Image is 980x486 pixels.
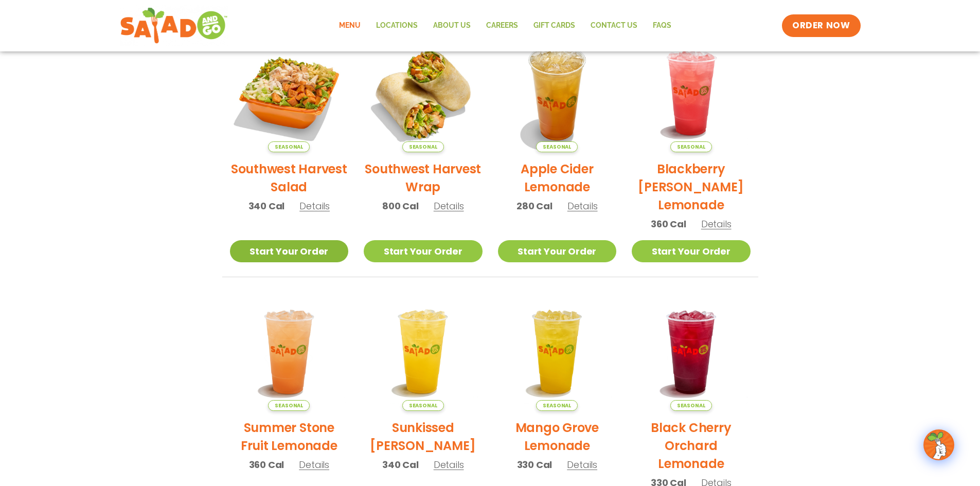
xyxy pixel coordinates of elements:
span: 360 Cal [249,458,284,472]
span: Details [701,218,732,230]
span: Seasonal [268,400,310,411]
img: Product photo for Southwest Harvest Wrap [364,33,483,152]
a: ORDER NOW [782,14,860,37]
a: About Us [425,14,478,38]
a: Start Your Order [230,240,349,262]
img: Product photo for Apple Cider Lemonade [498,33,617,152]
span: Seasonal [670,400,712,411]
span: 340 Cal [382,458,419,472]
img: Product photo for Southwest Harvest Salad [230,33,349,152]
span: 800 Cal [382,199,419,213]
h2: Summer Stone Fruit Lemonade [230,419,349,455]
span: Seasonal [268,141,310,152]
img: Product photo for Mango Grove Lemonade [498,293,617,411]
span: Seasonal [536,141,578,152]
h2: Southwest Harvest Wrap [364,160,483,196]
a: Careers [478,14,526,38]
h2: Southwest Harvest Salad [230,160,349,196]
a: Start Your Order [364,240,483,262]
img: Product photo for Blackberry Bramble Lemonade [632,33,751,152]
a: GIFT CARDS [526,14,583,38]
h2: Mango Grove Lemonade [498,419,617,455]
nav: Menu [331,14,679,38]
span: Seasonal [536,400,578,411]
span: Details [567,458,597,471]
span: Seasonal [670,141,712,152]
a: Start Your Order [498,240,617,262]
img: Product photo for Summer Stone Fruit Lemonade [230,293,349,411]
img: new-SAG-logo-768×292 [120,5,228,46]
a: Menu [331,14,368,38]
span: Seasonal [402,141,444,152]
span: Details [434,458,464,471]
span: Details [434,200,464,212]
h2: Black Cherry Orchard Lemonade [632,419,751,473]
a: Contact Us [583,14,645,38]
a: Start Your Order [632,240,751,262]
span: Seasonal [402,400,444,411]
h2: Sunkissed [PERSON_NAME] [364,419,483,455]
span: 330 Cal [517,458,553,472]
a: FAQs [645,14,679,38]
a: Locations [368,14,425,38]
img: Product photo for Black Cherry Orchard Lemonade [632,293,751,411]
span: 360 Cal [651,217,686,231]
img: Product photo for Sunkissed Yuzu Lemonade [364,293,483,411]
span: 280 Cal [516,199,553,213]
h2: Blackberry [PERSON_NAME] Lemonade [632,160,751,214]
span: 340 Cal [248,199,285,213]
span: Details [299,458,329,471]
span: Details [567,200,598,212]
span: ORDER NOW [792,20,850,32]
h2: Apple Cider Lemonade [498,160,617,196]
span: Details [299,200,330,212]
img: wpChatIcon [924,430,953,459]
